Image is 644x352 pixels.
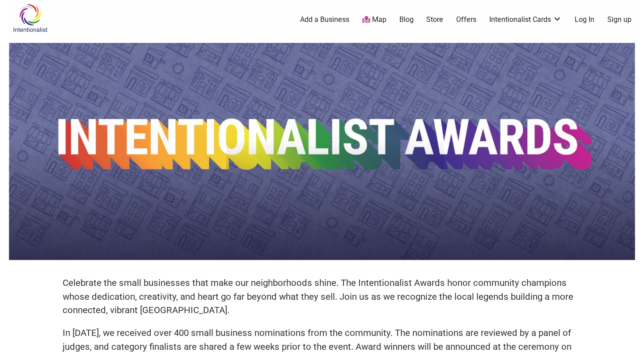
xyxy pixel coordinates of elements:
a: Map [362,15,386,25]
a: Add a Business [300,15,349,25]
a: Blog [399,15,414,25]
a: Store [426,15,443,25]
p: Celebrate the small businesses that make our neighborhoods shine. The Intentionalist Awards honor... [63,276,581,317]
a: Sign up [607,15,631,25]
a: Intentionalist Cards [489,15,562,25]
img: Intentionalist [9,4,51,33]
a: Offers [456,15,476,25]
a: Log In [575,15,594,25]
